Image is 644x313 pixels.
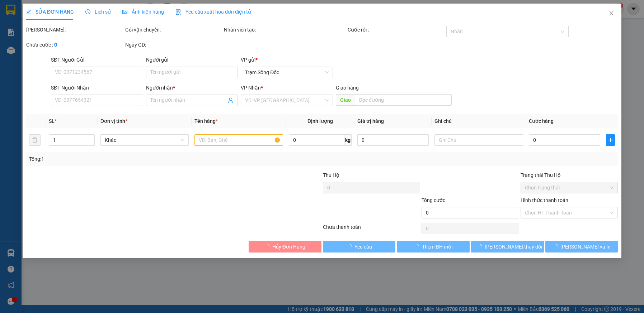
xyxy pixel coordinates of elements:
[249,241,321,252] button: Hủy Đơn Hàng
[397,241,470,252] button: Thêm ĐH mới
[122,9,127,14] span: picture
[336,85,359,91] span: Giao hàng
[146,84,238,92] div: Người nhận
[521,197,568,203] label: Hình thức thanh toán
[175,9,251,15] span: Yêu cầu xuất hóa đơn điện tử
[49,118,55,124] span: SL
[105,135,185,145] span: Khác
[485,243,542,251] span: [PERSON_NAME] thay đổi
[606,137,615,143] span: plus
[601,4,621,24] button: Close
[29,155,249,163] div: Tổng: 1
[525,182,614,193] span: Chọn trạng thái
[51,84,143,92] div: SĐT Người Nhận
[471,241,544,252] button: [PERSON_NAME] thay đổi
[354,243,372,251] span: Yêu cầu
[432,114,526,128] th: Ghi chú
[85,9,111,15] span: Lịch sử
[347,26,445,34] div: Cước rồi :
[194,118,218,124] span: Tên hàng
[346,244,354,249] span: loading
[26,41,124,49] div: Chưa cước :
[241,56,333,64] div: VP gửi
[175,9,181,15] img: icon
[125,41,222,49] div: Ngày GD:
[241,85,261,91] span: VP Nhận
[344,134,352,146] span: kg
[26,9,31,14] span: edit
[54,42,57,48] b: 0
[85,9,90,14] span: clock-circle
[26,26,124,34] div: [PERSON_NAME]:
[608,10,614,16] span: close
[264,244,272,249] span: loading
[521,171,618,179] div: Trạng thái Thu Hộ
[322,223,421,236] div: Chưa thanh toán
[422,197,445,203] span: Tổng cước
[307,118,333,124] span: Định lượng
[51,56,143,64] div: SĐT Người Gửi
[272,243,305,251] span: Hủy Đơn Hàng
[336,94,355,106] span: Giao
[323,241,396,252] button: Yêu cầu
[245,67,329,78] span: Trạm Sông Đốc
[100,118,127,124] span: Đơn vị tính
[224,26,346,34] div: Nhân viên tạo:
[434,134,523,146] input: Ghi Chú
[146,56,238,64] div: Người gửi
[355,94,452,106] input: Dọc đường
[606,134,615,146] button: plus
[323,172,339,178] span: Thu Hộ
[560,243,611,251] span: [PERSON_NAME] và In
[545,241,618,252] button: [PERSON_NAME] và In
[26,9,74,15] span: SỬA ĐƠN HÀNG
[414,244,422,249] span: loading
[357,118,384,124] span: Giá trị hàng
[194,134,283,146] input: VD: Bàn, Ghế
[477,244,485,249] span: loading
[529,118,554,124] span: Cước hàng
[122,9,164,15] span: Ảnh kiện hàng
[422,243,452,251] span: Thêm ĐH mới
[228,97,234,103] span: user-add
[553,244,560,249] span: loading
[29,134,41,146] button: delete
[125,26,222,34] div: Gói vận chuyển:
